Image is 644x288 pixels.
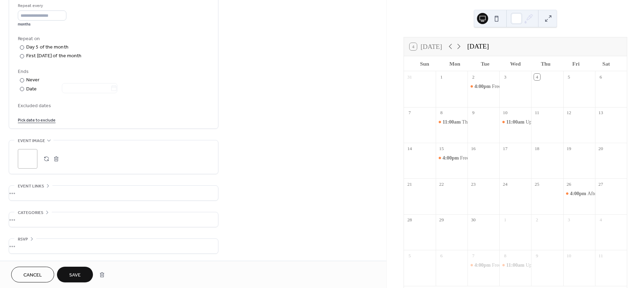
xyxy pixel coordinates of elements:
[406,74,413,80] div: 31
[502,110,508,116] div: 10
[499,118,531,125] div: Up Center Outreach
[598,74,604,80] div: 6
[468,261,499,268] div: Free Testing STI, HIV and HEP C
[443,154,460,161] span: 4:00pm
[470,145,476,152] div: 16
[406,110,413,116] div: 7
[563,190,595,197] div: Afterhours Outreach
[534,74,540,80] div: 4
[406,217,413,223] div: 28
[18,183,44,190] span: Event links
[69,272,81,279] span: Save
[438,217,444,223] div: 29
[468,83,499,90] div: Free Testing STI, HIV and HEP C
[591,56,621,71] div: Sat
[18,102,209,110] span: Excluded dates
[18,137,45,145] span: Event image
[18,22,66,27] div: months
[502,217,508,223] div: 1
[587,190,629,197] div: Afterhours Outreach
[9,212,218,227] div: •••
[438,74,444,80] div: 1
[470,56,500,71] div: Tue
[499,261,531,268] div: Up Center Outreach
[18,35,208,43] div: Repeat on
[470,74,476,80] div: 2
[566,74,572,80] div: 5
[57,267,93,282] button: Save
[18,117,56,124] span: Pick date to exclude
[502,252,508,259] div: 8
[502,181,508,187] div: 24
[598,145,604,152] div: 20
[406,181,413,187] div: 21
[506,118,526,125] span: 11:00am
[406,252,413,259] div: 5
[598,181,604,187] div: 27
[467,42,489,52] div: [DATE]
[410,56,440,71] div: Sun
[534,145,540,152] div: 18
[492,261,622,268] div: Free Testing STI, [MEDICAL_DATA] and [MEDICAL_DATA]
[470,252,476,259] div: 7
[18,68,208,75] div: Ends
[534,252,540,259] div: 9
[18,149,37,169] div: ;
[506,261,526,268] span: 11:00am
[462,118,505,125] div: The Source Outreach
[566,145,572,152] div: 19
[502,74,508,80] div: 3
[26,85,117,93] div: Date
[9,186,218,200] div: •••
[438,252,444,259] div: 6
[438,181,444,187] div: 22
[18,236,28,243] span: RSVP
[26,76,40,84] div: Never
[436,154,468,161] div: Free Testing STI, HIV and HEP C
[470,217,476,223] div: 30
[443,118,462,125] span: 11:00am
[18,209,43,216] span: Categories
[26,52,82,60] div: First [DATE] of the month
[18,2,65,9] div: Repeat every
[475,83,492,90] span: 4:00pm
[534,217,540,223] div: 2
[534,110,540,116] div: 11
[566,217,572,223] div: 3
[561,56,591,71] div: Fri
[26,44,68,51] div: Day 5 of the month
[566,252,572,259] div: 10
[470,110,476,116] div: 9
[566,181,572,187] div: 26
[440,56,470,71] div: Mon
[526,261,566,268] div: Up Center Outreach
[502,145,508,152] div: 17
[598,252,604,259] div: 11
[9,239,218,253] div: •••
[406,145,413,152] div: 14
[526,118,566,125] div: Up Center Outreach
[475,261,492,268] span: 4:00pm
[460,154,590,161] div: Free Testing STI, [MEDICAL_DATA] and [MEDICAL_DATA]
[436,118,468,125] div: The Source Outreach
[492,83,622,90] div: Free Testing STI, [MEDICAL_DATA] and [MEDICAL_DATA]
[570,190,587,197] span: 4:00pm
[438,110,444,116] div: 8
[11,267,54,282] button: Cancel
[598,110,604,116] div: 13
[530,56,561,71] div: Thu
[598,217,604,223] div: 4
[23,272,42,279] span: Cancel
[438,145,444,152] div: 15
[500,56,531,71] div: Wed
[534,181,540,187] div: 25
[470,181,476,187] div: 23
[566,110,572,116] div: 12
